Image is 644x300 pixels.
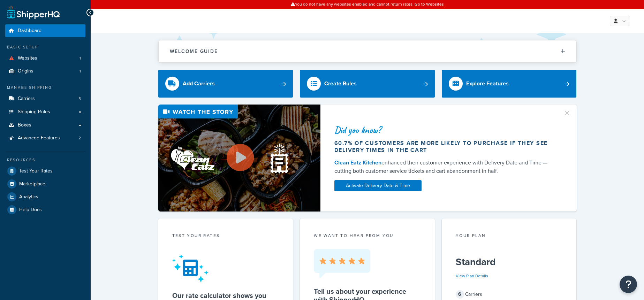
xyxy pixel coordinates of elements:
h2: Welcome Guide [170,49,218,54]
span: 5 [78,96,81,102]
li: Advanced Features [5,132,85,145]
a: Test Your Rates [5,165,85,177]
span: Carriers [18,96,35,102]
span: Test Your Rates [19,168,53,174]
span: 1 [79,55,81,61]
div: Explore Features [466,79,509,89]
div: Create Rules [324,79,357,89]
li: Carriers [5,92,85,105]
a: Dashboard [5,24,85,37]
div: Basic Setup [5,44,85,50]
a: Go to Websites [415,1,444,7]
a: Marketplace [5,178,85,190]
h5: Standard [456,256,563,268]
a: Websites1 [5,52,85,65]
div: Did you know? [334,125,555,135]
div: Test your rates [172,232,279,240]
span: Dashboard [18,28,41,34]
a: Clean Eatz Kitchen [334,159,381,167]
div: Manage Shipping [5,85,85,91]
span: 2 [78,135,81,141]
a: Advanced Features2 [5,132,85,145]
div: Add Carriers [183,79,215,89]
li: Origins [5,65,85,78]
button: Open Resource Center [620,276,637,293]
span: Websites [18,55,37,61]
span: 6 [456,290,464,299]
span: Marketplace [19,181,45,187]
a: Carriers5 [5,92,85,105]
p: we want to hear from you [314,232,421,239]
div: enhanced their customer experience with Delivery Date and Time — cutting both customer service ti... [334,159,555,175]
a: Shipping Rules [5,106,85,118]
span: Shipping Rules [18,109,50,115]
a: Boxes [5,119,85,132]
span: Boxes [18,122,31,128]
a: Origins1 [5,65,85,78]
a: Add Carriers [158,70,293,98]
button: Welcome Guide [159,40,576,62]
a: Create Rules [300,70,435,98]
span: Advanced Features [18,135,60,141]
div: Resources [5,157,85,163]
span: Analytics [19,194,38,200]
div: Carriers [456,290,563,299]
img: Video thumbnail [158,105,320,211]
a: Help Docs [5,203,85,216]
span: 1 [79,68,81,74]
span: Origins [18,68,33,74]
a: Activate Delivery Date & Time [334,180,422,191]
div: 60.7% of customers are more likely to purchase if they see delivery times in the cart [334,140,555,154]
span: Help Docs [19,207,42,213]
a: Analytics [5,191,85,203]
a: Explore Features [442,70,577,98]
div: Your Plan [456,232,563,240]
a: View Plan Details [456,273,488,279]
